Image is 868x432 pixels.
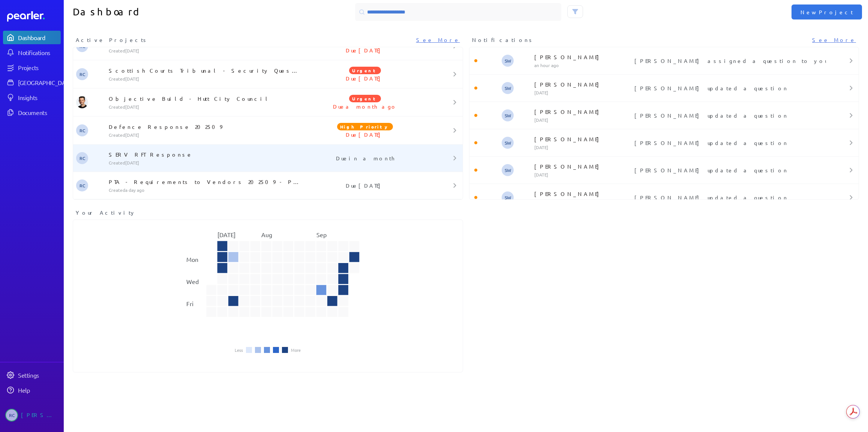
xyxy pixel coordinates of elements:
div: Help [18,386,60,394]
img: James Layton [76,96,88,108]
div: Insights [18,94,60,101]
p: [PERSON_NAME] [534,53,632,61]
text: Mon [186,256,198,263]
p: Created [DATE] [109,76,300,82]
div: Settings [18,371,60,379]
p: PTA - Requirements to Vendors 202509 - PoC [109,178,300,185]
p: [PERSON_NAME] [534,108,632,115]
p: Created a day ago [109,187,300,193]
span: Your Activity [76,209,136,217]
span: Robert Craig [76,152,88,164]
text: Fri [186,300,193,307]
p: Scottish Courts Tribunal - Security Questions [109,67,300,74]
p: [PERSON_NAME] assigned a question to you [634,57,823,64]
p: [PERSON_NAME] [534,81,632,88]
p: Due [DATE] [300,182,430,189]
p: Defence Response 202509 [109,123,300,130]
a: Insights [3,91,61,104]
text: [DATE] [217,231,235,238]
a: Notifications [3,46,61,59]
p: Created [DATE] [109,160,300,166]
a: Dashboard [7,11,61,22]
text: Wed [186,278,199,285]
div: [GEOGRAPHIC_DATA] [18,79,74,86]
p: Due [DATE] [300,75,430,82]
div: [PERSON_NAME] [21,409,58,422]
p: [DATE] [534,144,632,150]
button: New Project [792,4,862,19]
p: Due in a month [300,154,430,162]
p: Created [DATE] [109,48,300,54]
a: See More [812,36,856,44]
span: Active Projects [76,36,148,44]
p: [DATE] [534,199,632,205]
h1: Dashboard [73,3,265,21]
div: Dashboard [18,34,60,41]
text: Sep [316,231,327,238]
p: Created [DATE] [109,104,300,110]
span: Robert Craig [5,409,18,422]
span: Steve Whittington [502,55,514,67]
div: Notifications [18,49,60,56]
span: Steve Whittington [502,164,514,176]
li: More [291,348,301,352]
p: Due [DATE] [300,131,430,138]
span: Steve Whittington [502,137,514,149]
p: [DATE] [534,117,632,123]
span: Robert Craig [76,179,88,191]
a: RC[PERSON_NAME] [3,406,61,425]
p: Due a month ago [300,103,430,110]
p: an hour ago [534,62,632,68]
span: High Priority [337,123,393,130]
a: Documents [3,106,61,119]
a: See More [416,36,460,44]
p: [PERSON_NAME] updated a question [634,194,823,201]
p: Created [DATE] [109,132,300,138]
a: Help [3,383,61,397]
span: Steve Whittington [502,191,514,203]
a: [GEOGRAPHIC_DATA] [3,76,61,89]
span: Notifications [472,36,534,44]
p: Objective Build - Hutt City Council [109,95,300,102]
p: [PERSON_NAME] updated a question [634,166,823,174]
span: Robert Craig [76,68,88,80]
p: [PERSON_NAME] [534,190,632,197]
div: Projects [18,64,60,71]
p: [PERSON_NAME] updated a question [634,84,823,92]
text: Aug [261,231,272,238]
p: SERV RFT Response [109,151,300,158]
span: Steve Whittington [502,82,514,94]
a: Settings [3,368,61,382]
span: Urgent [349,67,381,74]
p: [PERSON_NAME] [534,135,632,143]
p: [PERSON_NAME] [534,163,632,170]
li: Less [235,348,243,352]
p: Due [DATE] [300,46,430,54]
p: [DATE] [534,90,632,96]
p: [PERSON_NAME] updated a question [634,139,823,146]
a: Projects [3,61,61,74]
span: Steve Whittington [502,109,514,121]
span: Robert Craig [76,124,88,136]
div: Documents [18,109,60,116]
p: [DATE] [534,172,632,178]
span: New Project [801,8,853,16]
p: [PERSON_NAME] updated a question [634,112,823,119]
span: Urgent [349,95,381,102]
a: Dashboard [3,31,61,44]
